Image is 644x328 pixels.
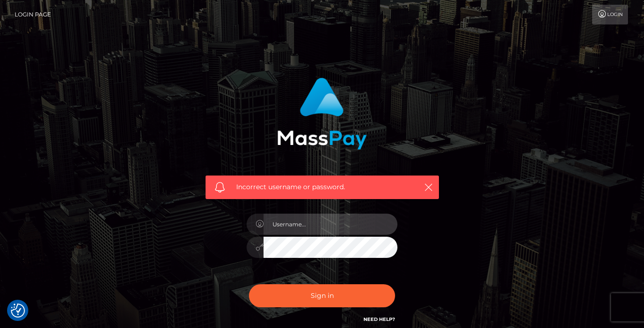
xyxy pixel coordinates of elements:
[264,214,397,235] input: Username...
[11,304,25,318] img: Revisit consent button
[363,316,395,322] a: Need Help?
[11,304,25,318] button: Consent Preferences
[592,5,628,24] a: Login
[277,78,367,150] img: MassPay Login
[236,182,408,192] span: Incorrect username or password.
[15,5,51,24] a: Login Page
[249,284,395,307] button: Sign in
